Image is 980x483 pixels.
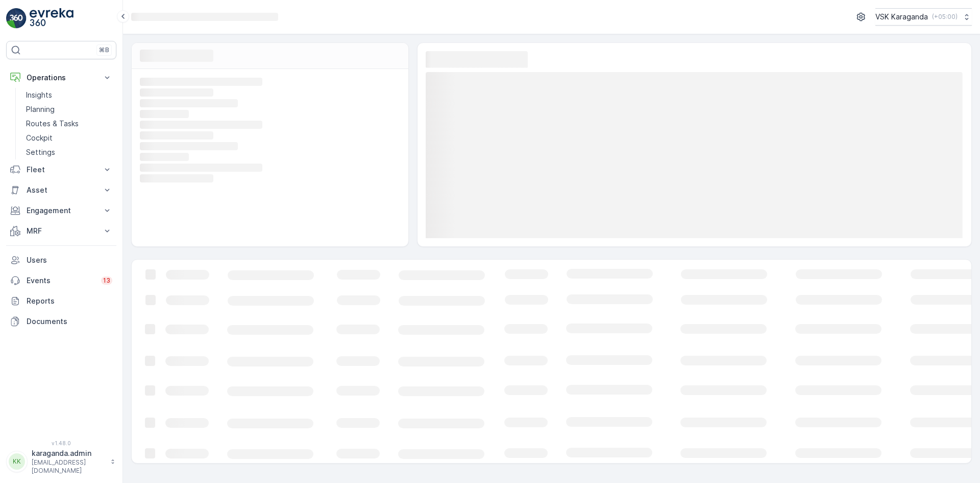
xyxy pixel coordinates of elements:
p: Events [27,275,95,286]
p: Documents [27,316,112,327]
button: Operations [6,67,116,88]
img: logo [6,8,27,29]
a: Documents [6,311,116,332]
a: Cockpit [22,131,116,145]
button: VSK Karaganda(+05:00) [875,8,972,26]
p: Engagement [27,205,96,216]
p: 13 [103,277,110,285]
p: karaganda.admin [32,448,105,458]
p: Insights [26,90,52,100]
p: MRF [27,226,96,236]
button: Engagement [6,200,116,221]
a: Insights [22,88,116,102]
button: Fleet [6,159,116,180]
a: Planning [22,102,116,117]
a: Reports [6,291,116,311]
p: Fleet [27,165,96,175]
div: KK [9,453,25,470]
p: Reports [27,296,112,306]
p: VSK Karaganda [875,12,928,22]
span: v 1.48.0 [6,440,116,446]
a: Routes & Tasks [22,117,116,131]
p: Cockpit [26,133,53,143]
p: ( +05:00 ) [932,13,958,21]
p: Routes & Tasks [26,119,79,129]
p: Users [27,255,112,265]
p: [EMAIL_ADDRESS][DOMAIN_NAME] [32,458,105,475]
img: logo_light-DOdMpM7g.png [30,8,73,29]
p: Operations [27,73,96,83]
a: Settings [22,145,116,159]
p: Asset [27,185,96,195]
p: Settings [26,147,55,157]
a: Events13 [6,270,116,291]
button: Asset [6,180,116,200]
p: Planning [26,104,55,114]
p: ⌘B [99,46,109,54]
button: MRF [6,221,116,241]
a: Users [6,250,116,270]
button: KKkaraganda.admin[EMAIL_ADDRESS][DOMAIN_NAME] [6,448,116,475]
